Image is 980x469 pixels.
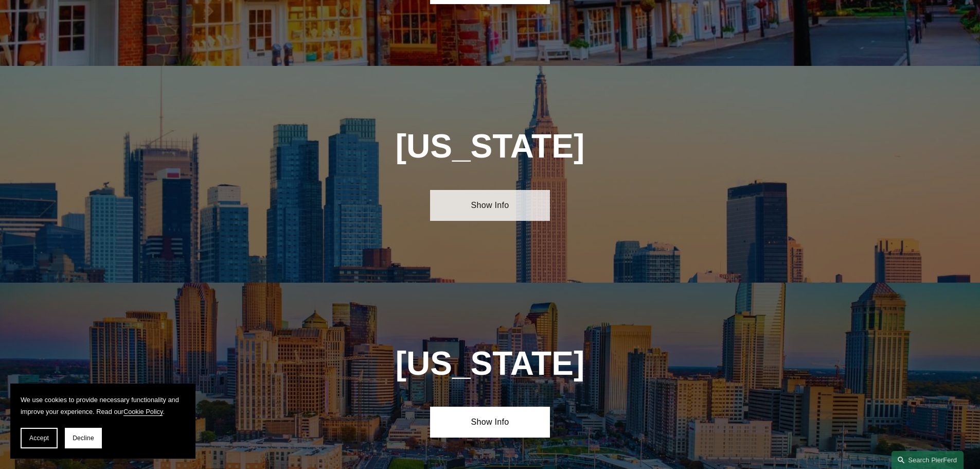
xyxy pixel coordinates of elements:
[430,407,550,438] a: Show Info
[123,408,163,415] a: Cookie Policy
[65,428,102,448] button: Decline
[340,128,640,165] h1: [US_STATE]
[73,435,94,442] span: Decline
[21,428,58,448] button: Accept
[29,435,49,442] span: Accept
[21,394,185,418] p: We use cookies to provide necessary functionality and improve your experience. Read our .
[430,190,550,221] a: Show Info
[340,345,640,383] h1: [US_STATE]
[10,384,195,459] section: Cookie banner
[892,451,964,469] a: Search this site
